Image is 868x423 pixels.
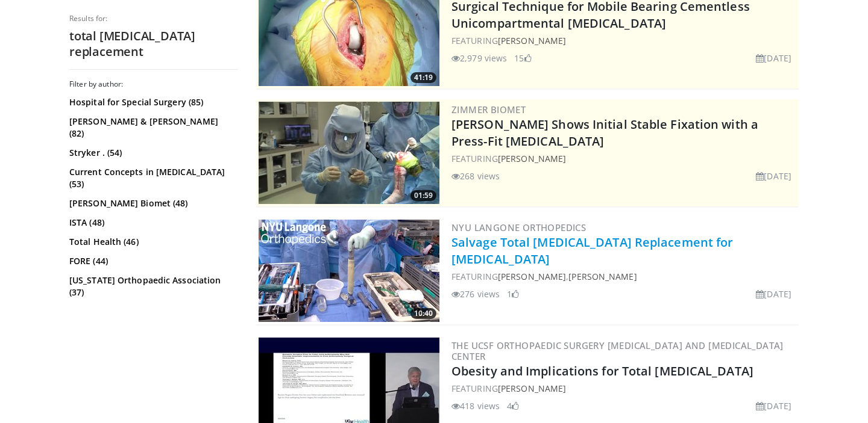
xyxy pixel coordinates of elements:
[451,170,500,182] li: 268 views
[451,339,784,362] a: The UCSF Orthopaedic Surgery [MEDICAL_DATA] and [MEDICAL_DATA] Center
[451,270,796,283] div: FEATURING ,
[451,288,500,300] li: 276 views
[451,221,586,233] a: NYU Langone Orthopedics
[69,217,235,229] a: ISTA (48)
[69,147,235,159] a: Stryker . (54)
[410,308,436,319] span: 10:40
[498,271,566,282] a: [PERSON_NAME]
[756,288,791,300] li: [DATE]
[507,288,519,300] li: 1
[69,236,235,248] a: Total Health (46)
[756,52,791,64] li: [DATE]
[498,383,566,394] a: [PERSON_NAME]
[451,52,507,64] li: 2,979 views
[69,255,235,267] a: FORE (44)
[756,170,791,182] li: [DATE]
[259,102,439,204] img: 6bc46ad6-b634-4876-a934-24d4e08d5fac.300x170_q85_crop-smart_upscale.jpg
[259,220,439,322] a: 10:40
[69,197,235,209] a: [PERSON_NAME] Biomet (48)
[451,400,500,412] li: 418 views
[498,35,566,46] a: [PERSON_NAME]
[69,28,238,60] h2: total [MEDICAL_DATA] replacement
[69,166,235,190] a: Current Concepts in [MEDICAL_DATA] (53)
[69,274,235,298] a: [US_STATE] Orthopaedic Association (37)
[451,382,796,395] div: FEATURING
[69,79,238,89] h3: Filter by author:
[568,271,637,282] a: [PERSON_NAME]
[451,152,796,165] div: FEATURING
[451,103,526,116] a: Zimmer Biomet
[410,190,436,201] span: 01:59
[507,400,519,412] li: 4
[259,220,439,322] img: bfb1f8ca-7180-4fbe-8cf9-818c0392605e.jpg.300x170_q85_crop-smart_upscale.jpg
[451,234,733,267] a: Salvage Total [MEDICAL_DATA] Replacement for [MEDICAL_DATA]
[756,400,791,412] li: [DATE]
[451,116,758,149] a: [PERSON_NAME] Shows Initial Stable Fixation with a Press-Fit [MEDICAL_DATA]
[498,153,566,164] a: [PERSON_NAME]
[69,116,235,140] a: [PERSON_NAME] & [PERSON_NAME] (82)
[514,52,531,64] li: 15
[259,102,439,204] a: 01:59
[451,34,796,47] div: FEATURING
[410,72,436,83] span: 41:19
[451,363,753,379] a: Obesity and Implications for Total [MEDICAL_DATA]
[69,96,235,108] a: Hospital for Special Surgery (85)
[69,14,238,23] p: Results for:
